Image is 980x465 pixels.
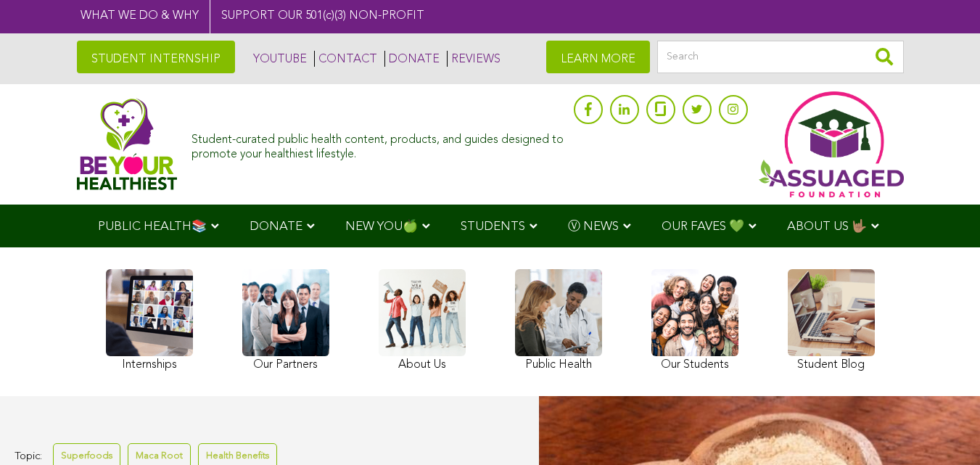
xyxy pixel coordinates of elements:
[447,51,501,67] a: REVIEWS
[657,41,904,73] input: Search
[662,221,744,233] span: OUR FAVES 💚
[787,221,867,233] span: ABOUT US 🤟🏽
[907,395,980,465] iframe: Chat Widget
[98,221,207,233] span: PUBLIC HEALTH📚
[759,91,904,197] img: Assuaged App
[314,51,377,67] a: CONTACT
[77,205,904,247] div: Navigation Menu
[250,51,307,67] a: YOUTUBE
[568,221,619,233] span: Ⓥ NEWS
[461,221,525,233] span: STUDENTS
[77,98,178,190] img: Assuaged
[345,221,418,233] span: NEW YOU🍏
[384,51,440,67] a: DONATE
[250,221,302,233] span: DONATE
[655,102,665,116] img: glassdoor
[546,41,650,73] a: LEARN MORE
[77,41,235,73] a: STUDENT INTERNSHIP
[192,126,566,161] div: Student-curated public health content, products, and guides designed to promote your healthiest l...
